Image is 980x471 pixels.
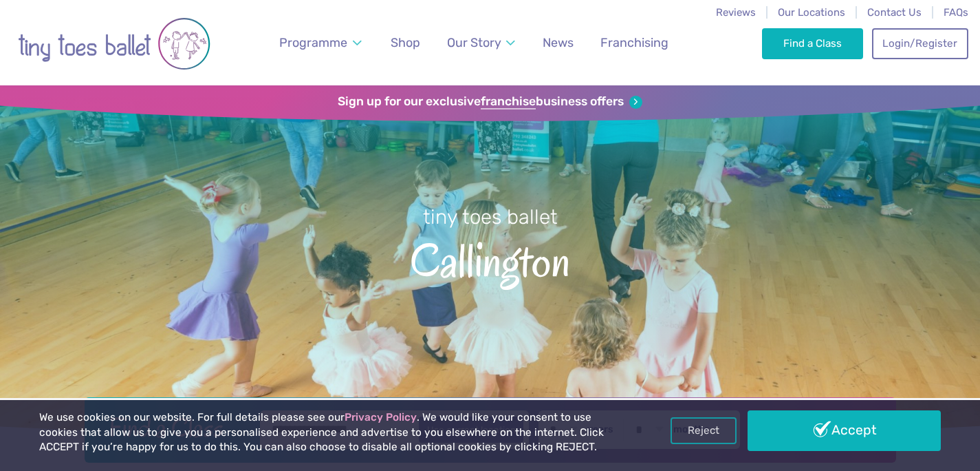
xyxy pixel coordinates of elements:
[391,35,420,50] span: Shop
[762,28,863,59] a: Find a Class
[716,6,756,19] a: Reviews
[24,231,956,286] span: Callington
[944,6,968,19] a: FAQs
[600,35,668,50] span: Franchising
[872,28,968,59] a: Login/Register
[345,411,417,423] a: Privacy Policy
[748,410,941,450] a: Accept
[671,417,737,443] a: Reject
[423,205,558,229] small: tiny toes ballet
[338,94,642,109] a: Sign up for our exclusivefranchisebusiness offers
[447,35,501,50] span: Our Story
[543,35,574,50] span: News
[18,9,210,78] img: tiny toes ballet
[39,410,625,455] p: We use cookies on our website. For full details please see our . We would like your consent to us...
[867,6,922,19] a: Contact Us
[778,6,845,19] a: Our Locations
[273,28,368,59] a: Programme
[384,28,426,59] a: Shop
[594,28,675,59] a: Franchising
[279,35,347,50] span: Programme
[481,94,536,109] strong: franchise
[441,28,522,59] a: Our Story
[536,28,580,59] a: News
